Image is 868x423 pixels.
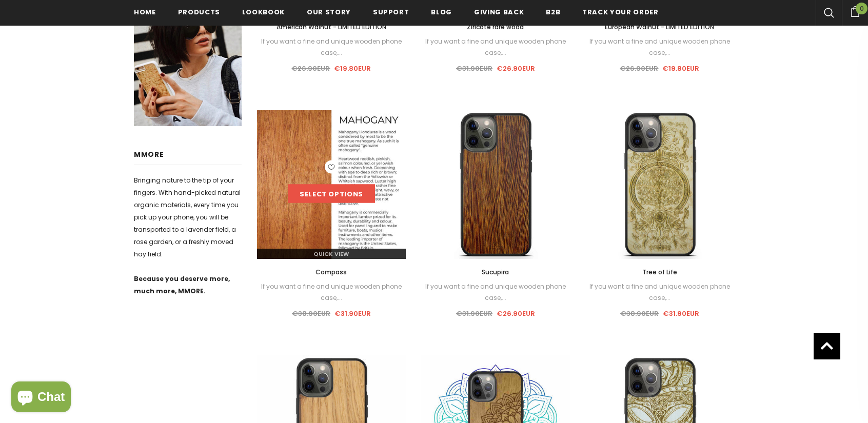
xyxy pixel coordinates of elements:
span: €26.90EUR [497,64,535,73]
span: €31.90EUR [456,309,492,318]
a: Tree of Life [585,267,734,278]
strong: Because you deserve more, much more, MMORE. [134,274,230,295]
span: Home [134,7,156,17]
div: If you want a fine and unique wooden phone case,... [257,36,406,58]
span: €26.90EUR [620,64,658,73]
img: Wood Description Mahogany [257,110,406,259]
span: Giving back [474,7,524,17]
span: €31.90EUR [456,64,492,73]
span: €26.90EUR [497,309,535,318]
div: If you want a fine and unique wooden phone case,... [585,281,734,304]
div: If you want a fine and unique wooden phone case,... [585,36,734,58]
span: Products [178,7,220,17]
a: Quick View [257,249,406,259]
span: €31.90EUR [663,309,699,318]
span: Our Story [307,7,351,17]
a: Compass [257,267,406,278]
span: Sucupira [482,268,509,276]
span: American Walnut - LIMITED EDITION [277,23,386,31]
span: Track your order [582,7,658,17]
span: €19.80EUR [334,64,371,73]
span: Tree of Life [642,268,677,276]
a: American Walnut - LIMITED EDITION [257,22,406,33]
span: 0 [856,3,867,14]
span: Quick View [313,250,349,258]
a: European Walnut - LIMITED EDITION [585,22,734,33]
span: European Walnut - LIMITED EDITION [605,23,714,31]
a: Select options [288,185,375,203]
span: Lookbook [242,7,285,17]
span: €19.80EUR [662,64,699,73]
span: €26.90EUR [291,64,330,73]
a: Sucupira [421,267,570,278]
span: B2B [546,7,560,17]
a: Ziricote rare wood [421,22,570,33]
div: If you want a fine and unique wooden phone case,... [421,36,570,58]
span: MMORE [134,149,164,159]
span: Compass [315,268,347,276]
inbox-online-store-chat: Shopify online store chat [8,381,74,415]
a: 0 [842,5,868,17]
p: Bringing nature to the tip of your fingers. With hand-picked natural organic materials, every tim... [134,174,242,260]
span: €38.90EUR [292,309,330,318]
span: €38.90EUR [620,309,659,318]
span: Ziricote rare wood [467,23,524,31]
span: support [373,7,409,17]
div: If you want a fine and unique wooden phone case,... [421,281,570,304]
span: Blog [431,7,452,17]
div: If you want a fine and unique wooden phone case,... [257,281,406,304]
span: €31.90EUR [334,309,371,318]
